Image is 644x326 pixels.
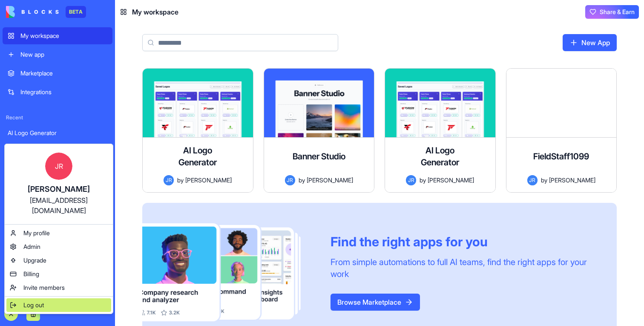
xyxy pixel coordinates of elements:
[6,240,111,254] a: Admin
[6,281,111,294] a: Invite members
[6,146,111,222] a: JR[PERSON_NAME][EMAIL_ADDRESS][DOMAIN_NAME]
[23,229,50,237] span: My profile
[45,153,72,180] span: JR
[23,256,46,265] span: Upgrade
[13,183,104,195] div: [PERSON_NAME]
[3,114,112,121] span: Recent
[6,267,111,281] a: Billing
[23,301,44,309] span: Log out
[23,242,40,251] span: Admin
[13,195,104,216] div: [EMAIL_ADDRESS][DOMAIN_NAME]
[8,129,107,137] div: AI Logo Generator
[6,254,111,267] a: Upgrade
[23,283,65,292] span: Invite members
[6,226,111,240] a: My profile
[23,270,39,278] span: Billing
